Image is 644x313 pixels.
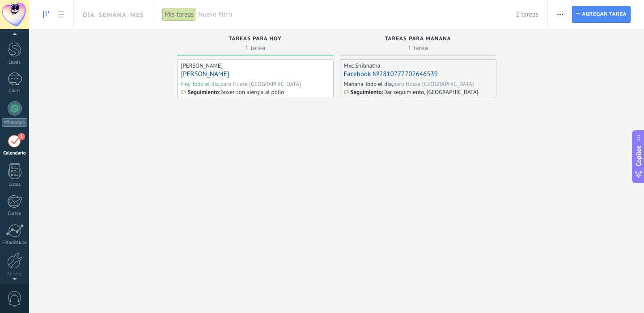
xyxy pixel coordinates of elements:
[181,62,223,69] div: [PERSON_NAME]
[385,36,451,42] span: Tareas para mañana
[344,80,394,88] div: Mañana Todo el día,
[2,211,28,217] div: Correo
[38,6,54,23] a: To-do line
[220,88,284,96] p: Boxer con alergia al pollo
[2,88,28,94] div: Chats
[383,88,479,96] p: Dar seguimiento, [GEOGRAPHIC_DATA]
[181,80,220,88] div: Hoy Todo el día,
[198,10,516,19] span: Nuevo filtro
[634,146,643,166] span: Copilot
[572,6,631,23] button: Agregar tarea
[2,240,28,246] div: Estadísticas
[2,60,28,65] div: Leads
[344,70,438,78] a: Facebook №2810777702646539
[220,80,301,88] div: para Husse [GEOGRAPHIC_DATA]
[182,43,329,52] span: 1 tarea
[344,36,492,43] div: Tareas para mañana
[344,89,384,96] div: :
[162,8,196,21] div: Mis tareas
[554,6,567,23] button: Más
[516,10,538,19] span: 2 tareas
[181,70,229,78] a: [PERSON_NAME]
[188,89,219,96] p: Seguimiento
[582,6,627,22] span: Agregar tarea
[344,62,381,69] div: Mxc Shibhatha
[2,182,28,188] div: Listas
[2,118,27,127] div: WhatsApp
[229,36,282,42] span: Tareas para hoy
[2,150,28,156] div: Calendario
[18,133,25,140] span: 1
[54,6,69,23] a: To-do list
[181,89,221,96] div: :
[182,36,329,43] div: Tareas para hoy
[344,43,492,52] span: 1 tarea
[351,89,382,96] p: Seguimiento
[393,80,474,88] div: para Husse [GEOGRAPHIC_DATA]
